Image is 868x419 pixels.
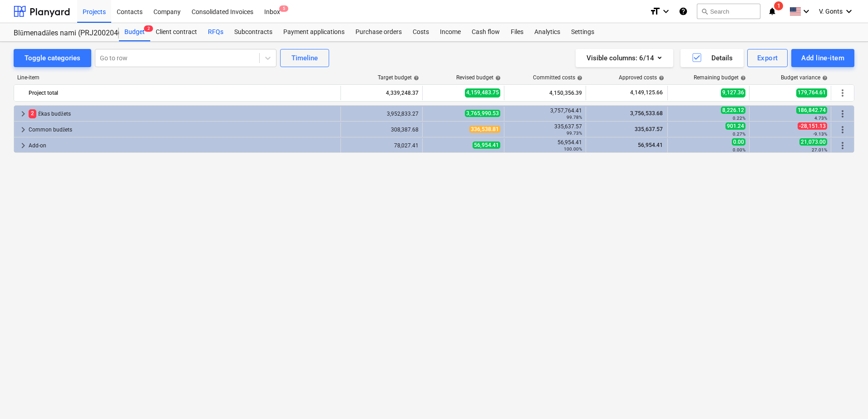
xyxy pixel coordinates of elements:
[202,23,229,41] a: RFQs
[229,23,278,41] div: Subcontracts
[813,132,827,136] small: -9.13%
[814,116,827,121] small: 4.73%
[721,107,745,114] span: 8,226.12
[791,49,854,67] button: Add line-item
[796,88,827,97] span: 179,764.61
[567,115,582,120] small: 99.78%
[505,23,529,41] a: Files
[739,75,746,81] span: help
[378,74,419,81] div: Target budget
[657,75,664,81] span: help
[119,23,150,41] a: Budget2
[345,86,419,100] div: 4,339,248.37
[29,109,36,118] span: 2
[837,124,848,135] span: More actions
[774,1,783,10] span: 1
[150,23,202,41] a: Client contract
[637,142,664,148] span: 56,954.41
[407,23,434,41] div: Costs
[18,140,29,151] span: keyboard_arrow_right
[837,108,848,119] span: More actions
[733,116,745,121] small: 0.22%
[757,52,778,64] div: Export
[14,49,91,67] button: Toggle categories
[345,111,419,117] div: 3,952,833.27
[466,23,505,41] a: Cash flow
[412,75,419,81] span: help
[801,52,844,64] div: Add line-item
[694,74,746,81] div: Remaining budget
[823,375,868,419] iframe: Chat Widget
[587,52,662,64] div: Visible columns : 6/14
[473,141,500,149] span: 56,954.41
[721,88,745,97] span: 9,127.36
[725,122,745,130] span: 901.24
[508,139,582,152] div: 56,954.41
[18,108,29,119] span: keyboard_arrow_right
[837,140,848,151] span: More actions
[508,107,582,120] div: 3,757,764.41
[837,88,848,98] span: More actions
[465,110,500,117] span: 3,765,990.53
[576,49,673,67] button: Visible columns:6/14
[29,107,337,121] div: Ēkas budžets
[14,74,341,81] div: Line-item
[843,6,854,17] i: keyboard_arrow_down
[732,138,745,146] span: 0.00
[733,132,745,136] small: 0.27%
[820,75,828,81] span: help
[796,107,827,114] span: 186,842.74
[345,142,419,149] div: 78,027.41
[629,110,664,117] span: 3,756,533.68
[533,74,582,81] div: Committed costs
[18,124,29,135] span: keyboard_arrow_right
[768,6,777,17] i: notifications
[781,74,828,81] div: Budget variance
[469,126,500,133] span: 336,538.81
[691,52,733,64] div: Details
[350,23,407,41] a: Purchase orders
[819,8,843,15] span: V. Gonts
[798,122,827,130] span: -28,151.13
[291,52,318,64] div: Timeline
[508,123,582,136] div: 335,637.57
[465,88,500,97] span: 4,159,483.75
[434,23,466,41] div: Income
[280,49,329,67] button: Timeline
[701,8,708,15] span: search
[679,6,688,17] i: Knowledge base
[119,23,150,41] div: Budget
[567,131,582,136] small: 99.73%
[629,89,664,97] span: 4,149,125.66
[747,49,788,67] button: Export
[697,4,760,19] button: Search
[493,75,501,81] span: help
[634,126,664,132] span: 335,637.57
[575,75,582,81] span: help
[733,147,745,152] small: 0.00%
[278,23,350,41] a: Payment applications
[566,23,600,41] a: Settings
[564,146,582,151] small: 100.00%
[681,49,744,67] button: Details
[661,6,671,17] i: keyboard_arrow_down
[29,138,337,153] div: Add-on
[508,86,582,100] div: 4,150,356.39
[619,74,664,81] div: Approved costs
[14,29,108,38] div: Blūmenadāles nami (PRJ2002046 Prūšu 2 kārta) 2601881 - Pabeigts. Izmaksas neliekam.
[529,23,566,41] a: Analytics
[25,52,80,64] div: Toggle categories
[345,127,419,133] div: 308,387.68
[812,147,827,152] small: 27.01%
[650,6,661,17] i: format_size
[279,5,288,12] span: 5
